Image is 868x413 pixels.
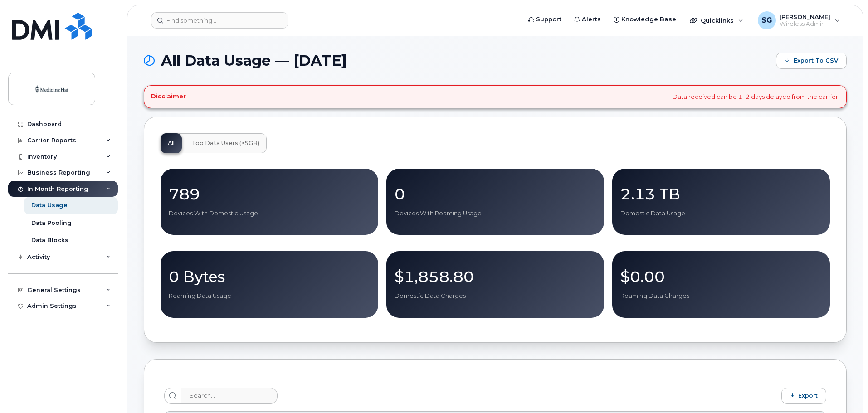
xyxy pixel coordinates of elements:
input: Search... [181,388,278,404]
button: Export [781,388,826,404]
h4: Disclaimer [151,93,186,100]
p: Devices With Domestic Usage [169,209,370,218]
p: 0 Bytes [169,268,370,285]
p: Roaming Data Usage [169,292,370,300]
div: Data received can be 1–2 days delayed from the carrier. [144,85,847,108]
p: $0.00 [620,268,822,285]
p: Domestic Data Charges [395,292,596,300]
p: 2.13 TB [620,186,822,202]
p: Domestic Data Usage [620,209,822,218]
span: Export to CSV [794,57,838,65]
span: Export [798,392,818,399]
span: Top Data Users (>5GB) [192,140,259,147]
p: $1,858.80 [395,268,596,285]
p: Roaming Data Charges [620,292,822,300]
p: 0 [395,186,596,202]
p: Devices With Roaming Usage [395,209,596,218]
p: 789 [169,186,370,202]
button: Export to CSV [776,53,847,69]
span: All Data Usage — [DATE] [161,54,347,68]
